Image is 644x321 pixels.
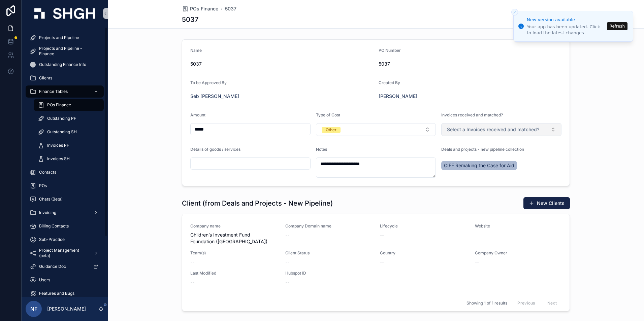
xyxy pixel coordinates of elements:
p: [PERSON_NAME] [47,306,86,312]
span: POs Finance [190,5,218,12]
span: Contacts [39,170,56,175]
h1: Client (from Deals and Projects - New Pipeline) [182,199,333,208]
span: 5037 [190,61,373,67]
span: Last Modified [190,271,277,276]
span: Lifecycle [380,223,467,229]
span: Outstanding Finance Info [39,62,86,67]
span: Type of Cost [316,112,340,117]
a: Finance Tables [26,85,104,98]
div: Your app has been updated. Click to load the latest changes [527,24,605,36]
span: Features and Bugs [39,291,74,296]
a: [PERSON_NAME] [379,93,417,100]
span: Project Management (beta) [39,248,88,258]
a: 5037 [225,5,236,12]
a: Invoices PF [34,139,104,151]
span: Billing Contacts [39,223,69,229]
span: Created By [379,80,400,85]
span: Outstanding SH [47,129,77,135]
span: Showing 1 of 1 results [466,300,507,306]
a: Clients [26,72,104,84]
button: Close toast [511,9,518,15]
span: Chats (Beta) [39,197,63,202]
span: -- [190,279,194,285]
div: New version available [527,16,605,23]
span: PO Number [379,48,401,53]
span: Invoices received and matched? [441,112,503,117]
div: Other [326,127,336,133]
span: Users [39,277,50,283]
a: Seb [PERSON_NAME] [190,93,239,100]
a: POs [26,180,104,192]
span: Deals and projects - new pipeline collection [441,147,524,152]
div: scrollable content [22,27,108,297]
span: Country [380,250,467,256]
span: Outstanding PF [47,116,76,121]
span: -- [285,231,289,238]
span: Invoicing [39,210,56,215]
a: POs Finance [182,5,218,12]
span: POs Finance [47,102,71,108]
a: Features and Bugs [26,287,104,299]
span: Team(s) [190,250,277,256]
button: Refresh [607,22,627,30]
span: Notes [316,147,327,152]
span: Select a Invoices received and matched? [447,126,539,133]
a: Guidance Doc [26,260,104,273]
a: Users [26,274,104,286]
span: POs [39,183,47,188]
a: Company nameChildren’s Investment Fund Foundation ([GEOGRAPHIC_DATA])Company Domain name--Lifecyc... [182,214,570,295]
a: Outstanding PF [34,112,104,124]
span: Children’s Investment Fund Foundation ([GEOGRAPHIC_DATA]) [190,231,277,245]
span: NF [30,305,37,313]
a: Invoicing [26,207,104,219]
a: Projects and Pipeline - Finance [26,45,104,57]
span: 5037 [379,61,561,67]
span: -- [380,231,384,238]
a: Chats (Beta) [26,193,104,205]
a: Sub-Practice [26,234,104,246]
span: Sub-Practice [39,237,65,242]
span: Invoices PF [47,143,69,148]
a: Outstanding Finance Info [26,59,104,71]
span: Name [190,48,202,53]
span: Clients [39,75,52,81]
a: Contacts [26,166,104,178]
span: -- [380,258,384,265]
span: CIFF Remaking the Case for Aid [444,162,514,169]
span: Company name [190,223,277,229]
button: New Clients [523,197,570,209]
a: Outstanding SH [34,126,104,138]
span: -- [285,258,289,265]
span: Invoices SH [47,156,70,162]
span: Details of goods / services [190,147,240,152]
button: Select Button [441,123,561,136]
button: Select Button [316,123,436,136]
h1: 5037 [182,15,198,24]
a: Projects and Pipeline [26,32,104,44]
span: Finance Tables [39,89,68,94]
span: Amount [190,112,205,117]
span: -- [285,279,289,285]
span: Client Status [285,250,372,256]
a: POs Finance [34,99,104,111]
a: Project Management (beta) [26,247,104,259]
span: Hubspot ID [285,271,372,276]
span: To be Approved By [190,80,227,85]
span: Company Domain name [285,223,372,229]
a: CIFF Remaking the Case for Aid [441,161,517,170]
a: Billing Contacts [26,220,104,232]
span: Guidance Doc [39,264,66,269]
span: -- [190,258,194,265]
span: Website [475,223,562,229]
span: Company Owner [475,250,562,256]
span: -- [475,258,479,265]
img: App logo [34,8,95,19]
span: Projects and Pipeline [39,35,79,40]
a: Invoices SH [34,153,104,165]
span: Projects and Pipeline - Finance [39,46,97,57]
